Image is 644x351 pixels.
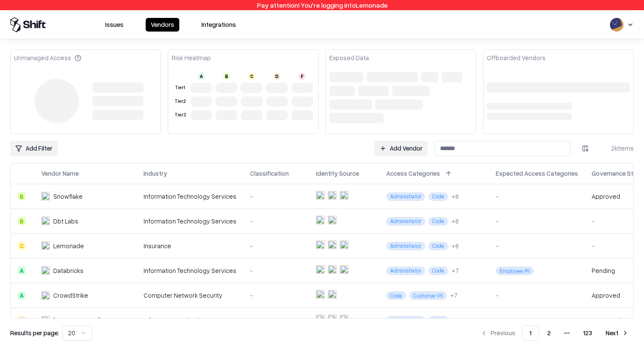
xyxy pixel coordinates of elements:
[196,18,241,32] button: Integrations
[328,290,336,299] img: snowflake.com
[496,241,578,250] div: -
[451,241,459,250] button: +8
[428,192,448,201] span: Code
[450,291,457,300] button: +7
[316,241,325,249] img: aws.amazon.com
[316,169,359,178] div: Identity Source
[10,141,57,156] button: Add Filter
[250,169,289,178] div: Classification
[100,18,129,32] button: Issues
[496,291,578,300] div: -
[41,217,50,225] img: dbt Labs
[173,111,187,119] div: Tier 3
[17,266,26,275] div: A
[250,241,302,250] div: -
[451,316,459,325] button: +7
[41,192,50,200] img: Snowflake
[340,241,348,249] img: snowflake.com
[450,291,457,300] div: + 7
[428,242,448,250] span: Code
[451,217,459,226] button: +8
[250,192,302,201] div: -
[144,241,236,250] div: Insurance
[14,53,81,62] div: Unmanaged Access
[451,217,459,226] div: + 8
[496,169,578,178] div: Expected Access Categories
[223,73,230,80] div: B
[328,265,336,274] img: okta.com
[17,316,26,325] div: D
[273,73,280,80] div: D
[144,192,236,201] div: Information Technology Services
[144,217,236,226] div: Information Technology Services
[53,217,78,226] div: Dbt Labs
[600,144,634,153] div: 2k items
[601,325,634,341] button: Next
[41,266,50,275] img: Databricks
[340,265,348,274] img: snowflake.com
[172,53,211,62] div: Risk Heatmap
[374,141,428,156] a: Add Vendor
[250,316,302,325] div: -
[41,316,50,325] img: Jenkins project
[540,325,558,341] button: 2
[451,266,459,275] button: +7
[496,267,534,275] span: Employee PII
[198,73,205,80] div: A
[316,191,325,200] img: aws.amazon.com
[316,265,325,274] img: aws.amazon.com
[451,192,459,201] div: + 8
[316,290,325,299] img: okta.com
[316,315,325,323] img: aws.amazon.com
[340,191,348,200] img: snowflake.com
[53,266,83,275] div: Databricks
[592,266,615,275] div: Pending
[41,169,79,178] div: Vendor Name
[451,316,459,325] div: + 7
[386,291,406,300] span: Code
[173,84,187,91] div: Tier 1
[146,18,179,32] button: Vendors
[10,328,59,337] p: Results per page:
[41,291,50,300] img: CrowdStrike
[386,217,425,226] span: Administrator
[144,316,236,325] div: Information Technology Services
[592,192,620,201] div: Approved
[451,241,459,250] div: + 8
[496,192,578,201] div: -
[17,217,26,225] div: B
[144,266,236,275] div: Information Technology Services
[250,217,302,226] div: -
[328,315,336,323] img: okta.com
[144,291,236,300] div: Computer Network Security
[328,241,336,249] img: okta.com
[475,325,634,341] nav: pagination
[144,169,167,178] div: Industry
[316,216,325,224] img: github.com
[53,291,88,300] div: CrowdStrike
[386,192,425,201] span: Administrator
[576,325,599,341] button: 123
[53,316,122,325] div: [PERSON_NAME] project
[248,73,255,80] div: C
[592,316,620,325] div: Approved
[386,242,425,250] span: Administrator
[329,53,369,62] div: Exposed Data
[386,267,425,275] span: Administrator
[17,192,26,200] div: B
[496,217,578,226] div: -
[53,241,84,250] div: Lemonade
[409,291,447,300] span: Customer PII
[386,316,425,325] span: Administrator
[522,325,539,341] button: 1
[328,216,336,224] img: snowflake.com
[428,267,448,275] span: Code
[487,53,546,62] div: Offboarded Vendors
[340,315,348,323] img: snowflake.com
[328,191,336,200] img: okta.com
[17,291,26,300] div: A
[299,73,305,80] div: F
[451,266,459,275] div: + 7
[451,192,459,201] button: +8
[496,316,578,325] div: -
